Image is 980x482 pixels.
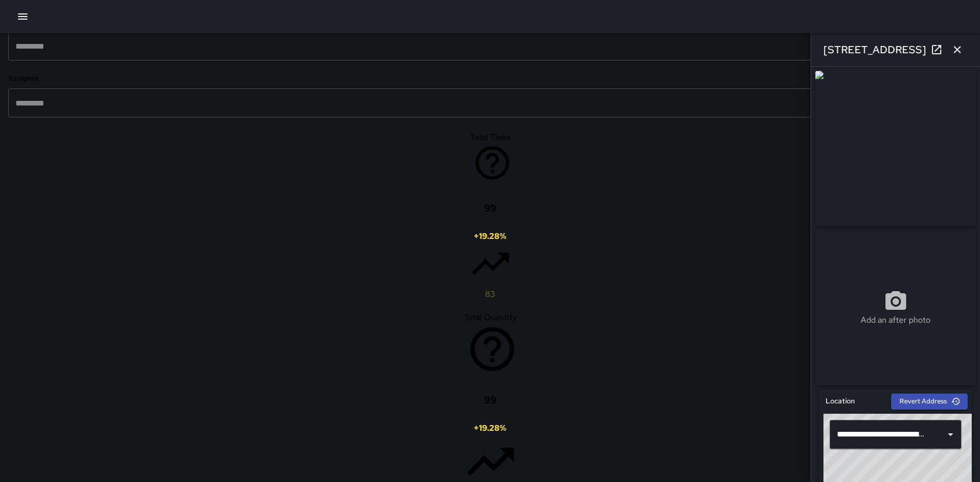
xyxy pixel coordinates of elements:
[861,314,930,326] p: Add an after photo
[474,231,506,242] span: + 19.28 %
[466,323,519,375] svg: Total task quantity in the selected period, compared to the previous period.
[464,312,517,323] span: Total Quantity
[823,41,926,58] h6: [STREET_ADDRESS]
[470,132,510,143] span: Total Tasks
[474,423,506,433] span: + 19.28 %
[8,73,972,84] h6: Assignee
[891,394,968,410] button: Revert Address
[468,195,512,221] h3: 99
[485,289,495,299] span: 83
[826,396,855,407] h6: Location
[462,387,519,413] h3: 99
[472,143,512,183] svg: Total number of tasks in the selected period, compared to the previous period.
[943,427,958,442] button: Open
[815,71,976,226] img: request_images%2Fb2e3ace0-7844-11f0-b0c1-afbaea1f86c9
